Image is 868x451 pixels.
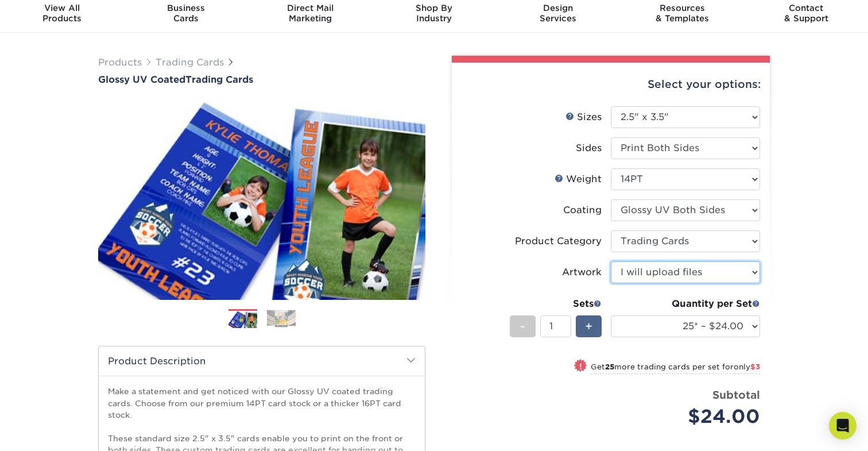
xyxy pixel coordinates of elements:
img: Trading Cards 02 [267,310,296,327]
div: Services [496,3,620,24]
div: Sets [510,297,602,311]
span: ! [579,360,582,372]
span: - [520,318,525,335]
span: only [734,363,760,371]
div: Coating [563,203,602,217]
div: Industry [372,3,496,24]
div: Sides [576,141,602,155]
img: Trading Cards 01 [228,310,257,330]
a: Glossy UV CoatedTrading Cards [98,74,425,85]
div: Product Category [515,234,602,248]
span: Shop By [372,3,496,13]
div: Select your options: [461,63,761,106]
span: Business [124,3,248,13]
div: & Templates [620,3,744,24]
strong: 25 [605,363,614,371]
div: Artwork [562,265,602,279]
div: Quantity per Set [611,297,760,311]
span: Direct Mail [248,3,372,13]
span: Design [496,3,620,13]
a: Trading Cards [156,57,224,68]
div: Marketing [248,3,372,24]
div: Sizes [565,110,602,124]
strong: Subtotal [712,388,760,401]
h1: Trading Cards [98,74,425,85]
span: + [585,318,592,335]
div: Cards [124,3,248,24]
span: Resources [620,3,744,13]
a: Products [98,57,142,68]
span: Glossy UV Coated [98,74,185,85]
h2: Product Description [99,346,425,376]
div: Open Intercom Messenger [829,412,857,440]
img: Glossy UV Coated 01 [98,86,425,313]
div: $24.00 [619,403,760,430]
span: $3 [750,363,760,371]
div: & Support [744,3,868,24]
span: Contact [744,3,868,13]
small: Get more trading cards per set for [591,363,760,374]
div: Weight [555,172,602,186]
